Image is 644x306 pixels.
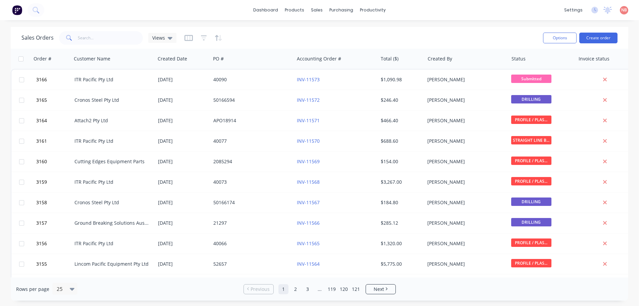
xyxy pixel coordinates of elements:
[213,76,288,83] div: 40090
[281,5,308,15] div: products
[427,261,502,267] div: [PERSON_NAME]
[427,199,502,206] div: [PERSON_NAME]
[74,199,149,206] div: Cronos Steel Pty Ltd
[427,158,502,165] div: [PERSON_NAME]
[511,116,551,124] span: PROFILE / PLAS...
[34,172,74,192] button: 3159
[512,55,526,62] div: Status
[34,192,74,213] button: 3158
[251,286,270,293] span: Previous
[74,220,149,226] div: Ground Breaking Solutions Australia Pty Ltd
[36,220,47,226] span: 3157
[34,111,74,131] button: 3164
[158,261,208,267] div: [DATE]
[34,254,74,274] button: 3155
[308,5,326,15] div: sales
[74,261,149,267] div: Lincom Pacific Equipment Pty Ltd
[158,117,208,124] div: [DATE]
[511,238,551,247] span: PROFILE / PLAS...
[290,284,301,294] a: Page 2
[34,131,74,151] button: 3161
[297,76,320,83] a: INV-11573
[78,31,143,45] input: Search...
[74,179,149,185] div: ITR Pacific Pty Ltd
[374,286,384,293] span: Next
[315,284,325,294] a: Jump forward
[158,138,208,144] div: [DATE]
[579,55,609,62] div: Invoice status
[427,240,502,247] div: [PERSON_NAME]
[34,151,74,172] button: 3160
[34,55,51,62] div: Order #
[244,286,273,293] a: Previous page
[158,55,187,62] div: Created Date
[381,55,398,62] div: Total ($)
[297,55,341,62] div: Accounting Order #
[381,179,420,185] div: $3,267.00
[366,286,395,293] a: Next page
[427,117,502,124] div: [PERSON_NAME]
[36,117,47,124] span: 3164
[511,198,551,206] span: DRILLING
[297,158,320,165] a: INV-11569
[36,76,47,83] span: 3166
[213,220,288,226] div: 21297
[241,284,398,294] ul: Pagination
[213,138,288,144] div: 40077
[381,117,420,124] div: $466.40
[381,261,420,267] div: $5,775.00
[327,284,337,294] a: Page 119
[297,117,320,124] a: INV-11571
[561,5,586,15] div: settings
[297,138,320,144] a: INV-11570
[152,34,165,41] span: Views
[621,7,627,13] span: NB
[381,240,420,247] div: $1,320.00
[381,76,420,83] div: $1,090.98
[158,158,208,165] div: [DATE]
[74,117,149,124] div: Attach2 Pty Ltd
[511,136,551,144] span: STRAIGHT LINE B...
[34,90,74,110] button: 3165
[427,97,502,103] div: [PERSON_NAME]
[34,70,74,90] button: 3166
[543,33,577,43] button: Options
[158,199,208,206] div: [DATE]
[36,261,47,267] span: 3155
[36,240,47,247] span: 3156
[381,97,420,103] div: $246.40
[158,220,208,226] div: [DATE]
[213,179,288,185] div: 40073
[427,76,502,83] div: [PERSON_NAME]
[12,5,22,15] img: Factory
[511,95,551,103] span: DRILLING
[36,179,47,185] span: 3159
[278,284,288,294] a: Page 1 is your current page
[428,55,452,62] div: Created By
[158,76,208,83] div: [DATE]
[21,35,54,41] h1: Sales Orders
[36,97,47,103] span: 3165
[213,55,224,62] div: PO #
[351,284,361,294] a: Page 121
[297,199,320,206] a: INV-11567
[511,218,551,226] span: DRILLING
[213,240,288,247] div: 40066
[213,199,288,206] div: 50166174
[36,199,47,206] span: 3158
[381,138,420,144] div: $688.60
[158,240,208,247] div: [DATE]
[36,158,47,165] span: 3160
[158,179,208,185] div: [DATE]
[326,5,357,15] div: purchasing
[74,240,149,247] div: ITR Pacific Pty Ltd
[213,117,288,124] div: APO18914
[34,274,74,295] button: 3154
[357,5,389,15] div: productivity
[213,261,288,267] div: 52657
[36,138,47,144] span: 3161
[381,199,420,206] div: $184.80
[297,240,320,247] a: INV-11565
[74,158,149,165] div: Cutting Edges Equipment Parts
[511,259,551,267] span: PROFILE / PLAS...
